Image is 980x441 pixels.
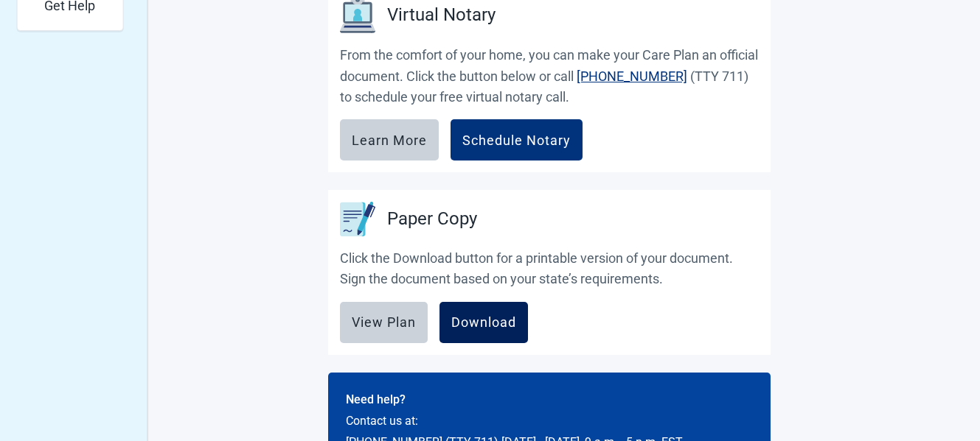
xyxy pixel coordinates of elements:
div: Schedule Notary [462,133,571,147]
div: Download [451,315,516,330]
button: Learn More [340,119,439,160]
p: Click the Download button for a printable version of your document. Sign the document based on yo... [340,248,759,290]
button: Download [439,302,528,343]
p: Contact us at: [346,412,753,430]
div: View Plan [352,315,416,330]
img: Paper Copy [340,202,375,236]
h3: Virtual Notary [387,1,496,29]
button: View Plan [340,302,428,343]
a: [PHONE_NUMBER] [577,68,687,84]
p: Need help? [346,390,753,409]
h3: Paper Copy [387,205,477,233]
button: Schedule Notary [451,119,583,160]
div: Learn More [352,133,427,147]
p: From the comfort of your home, you can make your Care Plan an official document. Click the button... [340,45,759,107]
